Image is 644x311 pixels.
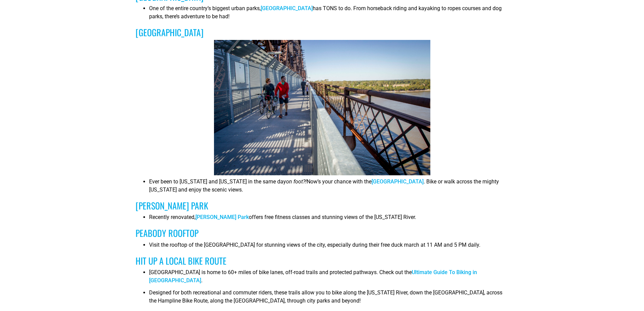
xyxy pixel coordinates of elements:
span: Designed for both recreational and commuter riders, these trails allow you to bike along the [US_... [149,289,502,304]
span: [GEOGRAPHIC_DATA] is home to 60+ miles of bike lanes, off-road trails and protected pathways. Che... [149,269,477,284]
li: One of the entire country’s biggest urban parks, has TONS to do. From horseback riding and kayaki... [149,4,508,25]
li: Visit the rooftop of the [GEOGRAPHIC_DATA] for stunning views of the city, especially during thei... [149,241,508,253]
a: Ultimate Guide To Biking in [GEOGRAPHIC_DATA] [149,269,477,284]
a: [GEOGRAPHIC_DATA] [372,178,424,185]
li: Recently renovated, offers free fitness classes and stunning views of the [US_STATE] River. [149,213,508,225]
h3: Peabody Rooftop [136,228,508,238]
em: on foot?! [286,178,307,185]
h3: Hit Up a local Bike Route [136,256,508,266]
h3: [PERSON_NAME] Park [136,200,508,211]
li: Ever been to [US_STATE] and [US_STATE] in the same day Now’s your chance with the . Bike or walk ... [149,178,508,198]
h3: [GEOGRAPHIC_DATA] [136,27,508,38]
a: [PERSON_NAME] Park [195,214,249,220]
a: [GEOGRAPHIC_DATA] [261,5,313,12]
